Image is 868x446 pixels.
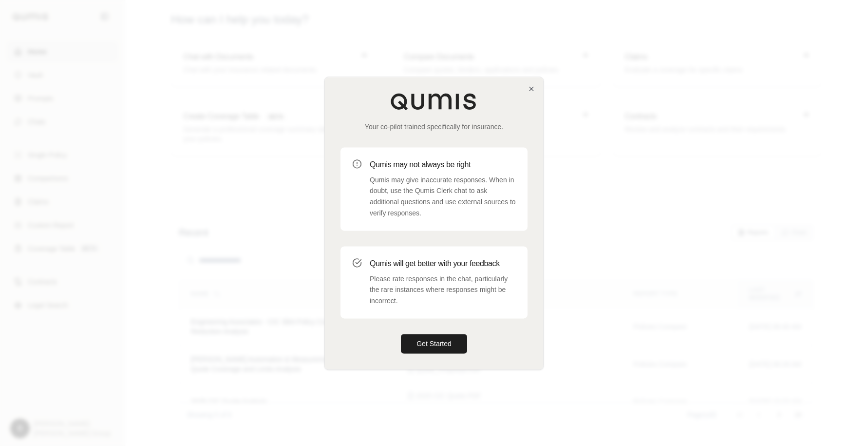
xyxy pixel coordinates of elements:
h3: Qumis will get better with your feedback [370,258,516,270]
button: Get Started [401,334,467,353]
img: Qumis Logo [390,93,478,110]
p: Qumis may give inaccurate responses. When in doubt, use the Qumis Clerk chat to ask additional qu... [370,175,516,219]
h3: Qumis may not always be right [370,159,516,171]
p: Your co-pilot trained specifically for insurance. [340,122,528,132]
p: Please rate responses in the chat, particularly the rare instances where responses might be incor... [370,273,516,307]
